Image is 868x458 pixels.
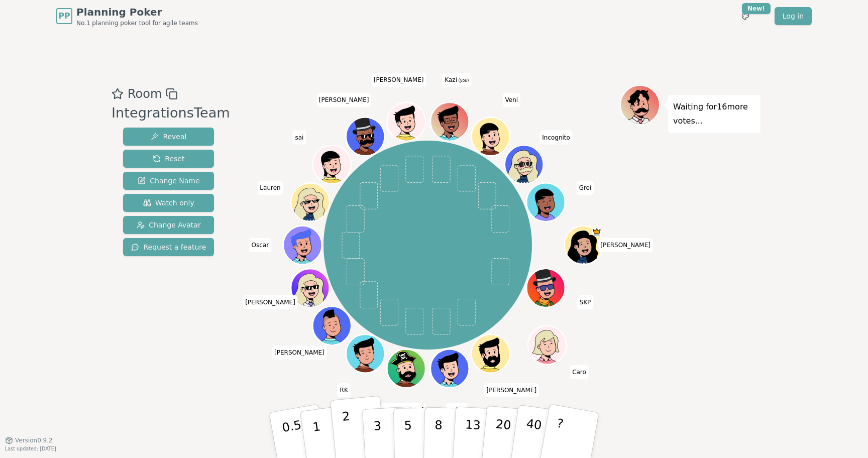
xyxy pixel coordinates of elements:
span: Click to change your name [577,181,594,195]
span: Version 0.9.2 [15,436,53,444]
span: Click to change your name [598,238,653,252]
span: Click to change your name [316,93,372,107]
span: No.1 planning poker tool for agile teams [76,19,198,27]
span: Click to change your name [272,346,327,360]
span: (you) [457,78,469,83]
span: Click to change your name [577,295,594,309]
button: Version0.9.2 [5,436,53,444]
button: Reset [123,150,214,168]
span: Reveal [151,132,186,142]
div: IntegrationsTeam [112,103,230,124]
span: Click to change your name [371,73,426,87]
span: Planning Poker [76,5,198,19]
span: Watch only [143,198,194,208]
span: Click to change your name [371,403,426,417]
button: Watch only [123,194,214,212]
span: Click to change your name [249,238,272,252]
button: Add as favourite [112,85,124,103]
span: Click to change your name [539,131,573,145]
button: New! [736,7,754,25]
span: Click to change your name [338,383,351,397]
span: Click to change your name [292,131,306,145]
span: Request a feature [131,242,206,252]
span: Room [128,85,162,103]
button: Reveal [123,128,214,146]
span: Click to change your name [243,295,298,309]
div: New! [742,3,771,14]
button: Click to change your avatar [431,103,468,140]
button: Change Avatar [123,216,214,234]
button: Request a feature [123,238,214,256]
span: Reset [153,154,184,164]
span: Change Avatar [137,220,201,230]
span: Click to change your name [442,73,471,87]
p: Waiting for 16 more votes... [673,100,755,128]
button: Change Name [123,172,214,190]
span: Click to change your name [484,383,539,397]
span: Click to change your name [257,181,283,195]
span: Kate is the host [592,227,601,237]
span: PP [58,10,70,22]
span: Change Name [138,176,199,186]
span: Click to change your name [502,93,520,107]
span: Last updated: [DATE] [5,446,56,451]
a: Log in [775,7,812,25]
span: Click to change your name [570,365,589,379]
a: PPPlanning PokerNo.1 planning poker tool for agile teams [56,5,198,27]
span: Click to change your name [446,403,468,417]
